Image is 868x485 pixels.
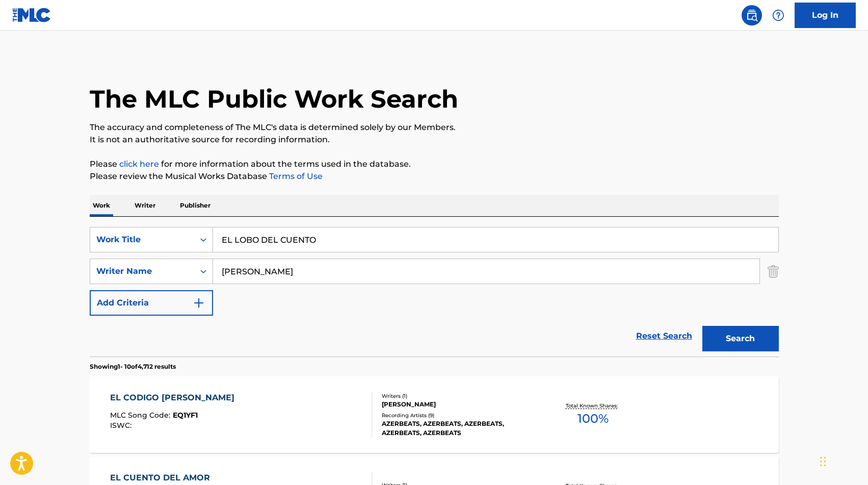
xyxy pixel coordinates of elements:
[90,195,113,216] p: Work
[110,472,215,484] div: EL CUENTO DEL AMOR
[90,134,779,146] p: It is not an authoritative source for recording information.
[382,400,536,409] div: [PERSON_NAME]
[820,446,826,477] div: Arrastrar
[90,376,779,453] a: EL CODIGO [PERSON_NAME]MLC Song Code:EQ1YF1ISWC:Writers (1)[PERSON_NAME]Recording Artists (9)AZER...
[795,3,856,28] a: Log In
[90,362,176,371] p: Showing 1 - 10 of 4,712 results
[382,412,536,419] div: Recording Artists ( 9 )
[382,392,536,400] div: Writers ( 1 )
[768,5,788,25] div: Help
[772,9,784,21] img: help
[746,9,758,21] img: search
[90,84,458,114] h1: The MLC Public Work Search
[817,436,868,485] div: Widget de chat
[119,159,159,169] a: click here
[817,436,868,485] iframe: Chat Widget
[131,195,159,216] p: Writer
[110,392,240,404] div: EL CODIGO [PERSON_NAME]
[566,402,620,410] p: Total Known Shares:
[110,411,173,420] span: MLC Song Code :
[90,290,213,316] button: Add Criteria
[267,171,323,181] a: Terms of Use
[702,326,779,351] button: Search
[12,8,51,22] img: MLC Logo
[110,421,134,430] span: ISWC :
[90,121,779,134] p: The accuracy and completeness of The MLC's data is determined solely by our Members.
[631,325,697,347] a: Reset Search
[768,259,779,284] img: Delete Criterion
[96,234,188,246] div: Work Title
[173,411,198,420] span: EQ1YF1
[90,170,779,183] p: Please review the Musical Works Database
[742,5,762,25] a: Public Search
[577,410,609,428] span: 100 %
[90,158,779,170] p: Please for more information about the terms used in the database.
[90,227,779,356] form: Search Form
[382,419,536,438] div: AZERBEATS, AZERBEATS, AZERBEATS, AZERBEATS, AZERBEATS
[96,265,188,277] div: Writer Name
[177,195,214,216] p: Publisher
[193,297,205,309] img: 9d2ae6d4665cec9f34b9.svg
